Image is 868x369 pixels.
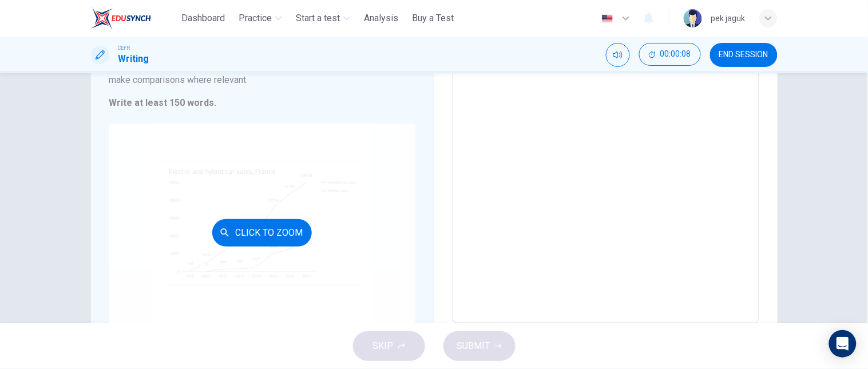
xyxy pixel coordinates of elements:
[212,219,312,247] button: Click to Zoom
[296,11,340,25] span: Start a test
[364,11,398,25] span: Analysis
[606,43,630,67] div: Mute
[660,50,691,59] span: 00:00:08
[359,8,403,29] button: Analysis
[719,50,768,59] span: END SESSION
[639,43,701,66] button: 00:00:08
[118,52,149,66] h1: Writing
[177,8,229,29] button: Dashboard
[91,7,177,30] a: ELTC logo
[412,11,454,25] span: Buy a Test
[684,9,702,27] img: Profile picture
[829,330,857,358] div: Open Intercom Messenger
[239,11,272,25] span: Practice
[91,7,151,30] img: ELTC logo
[639,43,701,67] div: Hide
[118,44,130,52] span: CEFR
[109,59,415,87] h6: Summarise the information by selecting and reporting the main features, and make comparisons wher...
[711,11,746,25] div: pek jaguk
[710,43,778,67] button: END SESSION
[181,11,225,25] span: Dashboard
[234,8,287,29] button: Practice
[291,8,355,29] button: Start a test
[109,97,217,108] strong: Write at least 150 words.
[600,14,615,23] img: en
[407,8,458,29] button: Buy a Test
